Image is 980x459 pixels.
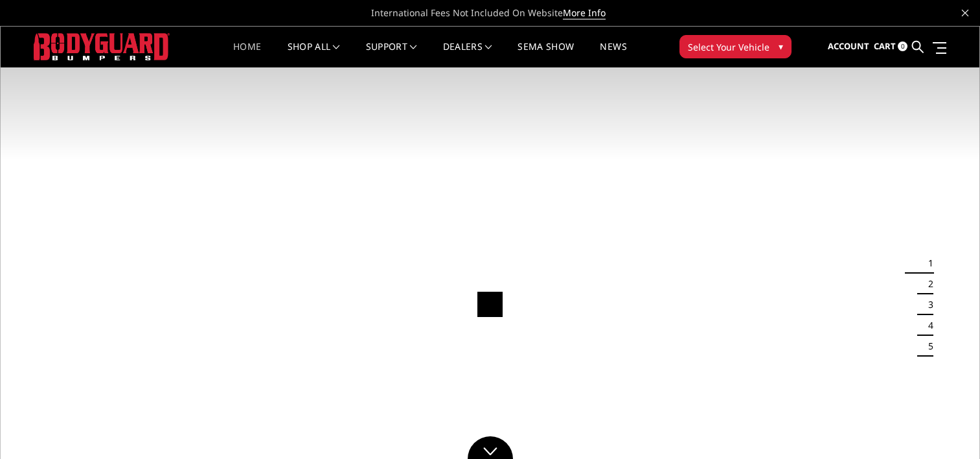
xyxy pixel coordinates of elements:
[828,29,869,64] a: Account
[468,436,513,459] a: Click to Down
[443,42,492,67] a: Dealers
[920,294,933,315] button: 3 of 5
[779,40,783,53] span: ▾
[828,40,869,52] span: Account
[563,6,606,19] a: More Info
[688,40,769,54] span: Select Your Vehicle
[898,41,907,51] span: 0
[920,274,933,294] button: 2 of 5
[34,33,170,60] img: BODYGUARD BUMPERS
[920,315,933,336] button: 4 of 5
[366,42,417,67] a: Support
[600,42,626,67] a: News
[288,42,340,67] a: shop all
[920,253,933,274] button: 1 of 5
[233,42,261,67] a: Home
[920,336,933,357] button: 5 of 5
[679,35,792,58] button: Select Your Vehicle
[518,42,574,67] a: SEMA Show
[874,29,907,64] a: Cart 0
[874,40,896,52] span: Cart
